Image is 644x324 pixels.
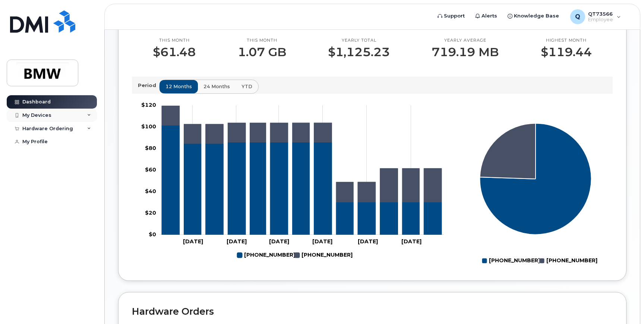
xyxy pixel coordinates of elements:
[328,38,390,44] p: Yearly total
[241,83,252,90] span: YTD
[227,238,247,245] tspan: [DATE]
[312,238,332,245] tspan: [DATE]
[141,102,444,262] g: Chart
[482,254,597,267] g: Legend
[145,145,156,151] tspan: $80
[575,12,580,21] span: Q
[502,9,564,23] a: Knowledge Base
[162,125,442,235] g: 864-748-7295
[153,45,196,59] p: $61.48
[588,17,613,23] span: Employee
[145,188,156,195] tspan: $40
[294,249,353,262] g: 864-404-0644
[328,45,390,59] p: $1,125.23
[141,102,156,108] tspan: $120
[183,238,203,245] tspan: [DATE]
[480,123,591,235] g: Series
[203,83,230,90] span: 24 months
[401,238,422,245] tspan: [DATE]
[238,45,286,59] p: 1.07 GB
[612,292,638,318] iframe: Messenger Launcher
[565,9,626,24] div: QT73566
[482,12,497,20] span: Alerts
[588,11,613,17] span: QT73566
[138,82,159,89] p: Period
[470,9,502,23] a: Alerts
[132,306,613,317] h2: Hardware Orders
[145,209,156,216] tspan: $20
[153,38,196,44] p: This month
[432,45,499,59] p: 719.19 MB
[145,166,156,173] tspan: $60
[444,12,465,20] span: Support
[358,238,378,245] tspan: [DATE]
[514,12,559,20] span: Knowledge Base
[238,38,286,44] p: This month
[237,249,295,262] g: 864-748-7295
[432,9,470,23] a: Support
[141,123,156,130] tspan: $100
[480,123,597,267] g: Chart
[541,38,592,44] p: Highest month
[269,238,289,245] tspan: [DATE]
[162,106,442,202] g: 864-404-0644
[237,249,353,262] g: Legend
[541,45,592,59] p: $119.44
[432,38,499,44] p: Yearly average
[149,231,156,238] tspan: $0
